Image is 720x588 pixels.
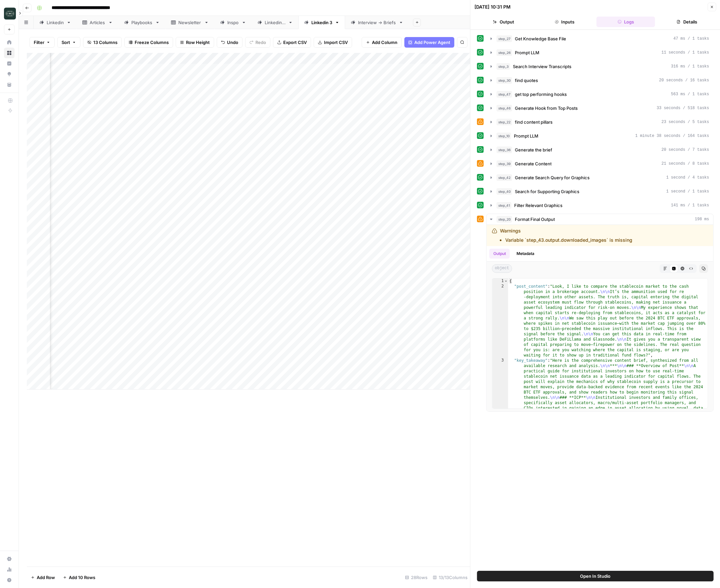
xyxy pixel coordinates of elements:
[186,39,210,46] span: Row Height
[487,131,713,141] button: 1 minute 38 seconds / 164 tasks
[515,147,552,153] span: Generate the brief
[487,33,713,44] button: 47 ms / 1 tasks
[657,17,716,27] button: Details
[657,105,709,111] span: 33 seconds / 518 tasks
[514,133,538,139] span: Prompt LLM
[497,119,512,125] span: step_22
[62,39,70,46] span: Sort
[4,554,15,564] a: Settings
[131,19,153,26] div: Playbooks
[487,145,713,155] button: 20 seconds / 7 tasks
[217,37,243,48] button: Undo
[492,284,508,358] div: 2
[487,200,713,211] button: 141 ms / 1 tasks
[515,49,539,56] span: Prompt LLM
[515,216,555,223] span: Format Final Output
[27,572,59,583] button: Add Row
[69,574,95,581] span: Add 10 Rows
[4,564,15,575] a: Usage
[487,117,713,127] button: 23 seconds / 5 tasks
[34,39,44,46] span: Filter
[118,16,165,29] a: Playbooks
[673,36,709,42] span: 47 ms / 1 tasks
[515,91,567,98] span: get top performing hooks
[497,147,512,153] span: step_36
[492,278,508,284] div: 1
[227,19,239,26] div: Inspo
[345,16,409,29] a: Interview -> Briefs
[513,63,571,70] span: Search Interview Transcripts
[515,77,538,84] span: find quotes
[93,39,117,46] span: 13 Columns
[497,105,512,111] span: step_46
[515,105,578,111] span: Generate Hook from Top Posts
[487,186,713,197] button: 1 second / 1 tasks
[535,17,594,27] button: Inputs
[59,572,99,583] button: Add 10 Rows
[671,91,709,97] span: 563 ms / 1 tasks
[666,175,709,181] span: 1 second / 4 tasks
[487,103,713,113] button: 33 seconds / 518 tasks
[661,50,709,56] span: 11 seconds / 1 tasks
[497,188,512,195] span: step_40
[515,35,566,42] span: Get Knowledge Base File
[90,19,106,26] div: Articles
[497,160,512,167] span: step_39
[4,79,15,90] a: Your Data
[497,35,512,42] span: step_27
[497,174,512,181] span: step_42
[671,63,709,69] span: 316 ms / 1 tasks
[265,19,286,26] div: Linkedin 2
[666,189,709,194] span: 1 second / 1 tasks
[514,202,562,209] span: Filter Relevant Graphics
[487,47,713,58] button: 11 seconds / 1 tasks
[358,19,396,26] div: Interview -> Briefs
[402,572,430,583] div: 28 Rows
[497,202,512,209] span: step_41
[283,39,307,46] span: Export CSV
[273,37,311,48] button: Export CSV
[661,147,709,153] span: 20 seconds / 7 tasks
[414,39,450,46] span: Add Power Agent
[252,16,298,29] a: Linkedin 2
[497,49,512,56] span: step_26
[37,574,55,581] span: Add Row
[474,4,511,10] div: [DATE] 10:31 PM
[430,572,470,583] div: 13/13 Columns
[372,39,397,46] span: Add Column
[298,16,345,29] a: Linkedin 3
[124,37,173,48] button: Freeze Columns
[492,264,512,273] span: object
[47,19,64,26] div: Linkedin
[671,202,709,208] span: 141 ms / 1 tasks
[404,37,454,48] button: Add Power Agent
[4,5,15,22] button: Workspace: Catalyst
[135,39,169,46] span: Freeze Columns
[176,37,214,48] button: Row Height
[513,249,538,259] button: Metadata
[487,75,713,86] button: 20 seconds / 16 tasks
[661,161,709,167] span: 21 seconds / 8 tasks
[487,61,713,72] button: 316 ms / 1 tasks
[314,37,352,48] button: Import CSV
[597,17,655,27] button: Logs
[165,16,214,29] a: Newsletter
[477,571,714,581] button: Open In Studio
[487,158,713,169] button: 21 seconds / 8 tasks
[580,573,610,579] span: Open In Studio
[515,160,552,167] span: Generate Content
[497,91,512,98] span: step_47
[227,39,238,46] span: Undo
[487,89,713,100] button: 563 ms / 1 tasks
[635,133,709,139] span: 1 minute 38 seconds / 164 tasks
[515,188,579,195] span: Search for Supporting Graphics
[661,119,709,125] span: 23 seconds / 5 tasks
[178,19,202,26] div: Newsletter
[77,16,118,29] a: Articles
[659,77,709,83] span: 20 seconds / 16 tasks
[504,278,508,284] span: Toggle code folding, rows 1 through 19
[4,8,16,20] img: Catalyst Logo
[515,174,590,181] span: Generate Search Query for Graphics
[497,216,512,223] span: step_20
[83,37,122,48] button: 13 Columns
